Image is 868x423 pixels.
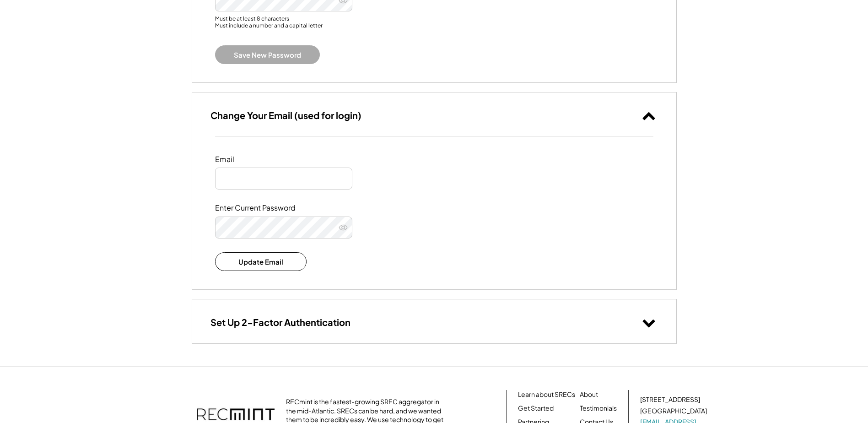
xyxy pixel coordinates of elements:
h3: Change Your Email (used for login) [210,109,361,121]
div: Enter Current Password [215,203,307,213]
div: Email [215,155,307,164]
button: Update Email [215,252,307,271]
div: [STREET_ADDRESS] [640,395,700,404]
button: Save New Password [215,45,320,64]
a: About [580,390,598,399]
div: [GEOGRAPHIC_DATA] [640,407,707,416]
a: Get Started [518,404,554,413]
div: Must be at least 8 characters Must include a number and a capital letter [215,15,653,32]
a: Learn about SRECs [518,390,575,399]
a: Testimonials [580,404,617,413]
h3: Set Up 2-Factor Authentication [210,316,350,328]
